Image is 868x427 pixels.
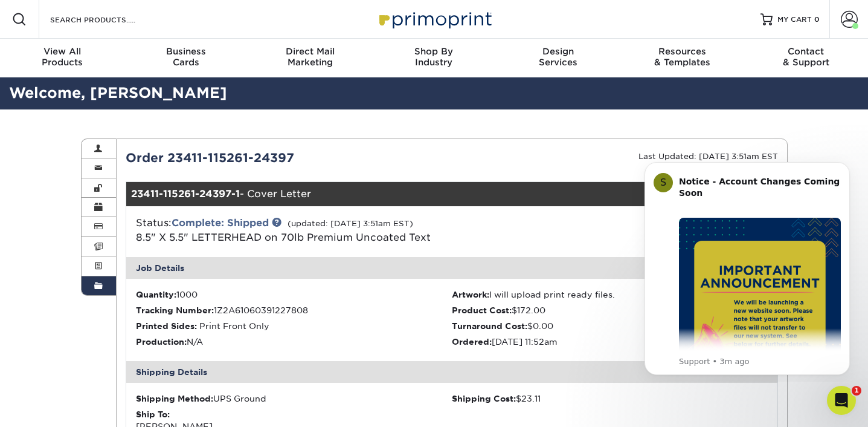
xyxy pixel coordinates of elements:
li: I will upload print ready files. [452,288,768,301]
div: Marketing [248,46,372,68]
div: Job Details [126,257,777,279]
span: Shop By [372,46,496,57]
a: Complete: Shipped [172,217,269,229]
div: $23.11 [452,393,768,405]
strong: Turnaround Cost: [452,321,527,331]
strong: Shipping Method: [136,394,213,403]
iframe: Intercom live chat [827,386,856,415]
div: Cards [124,46,248,68]
li: [DATE] 11:52am [452,336,768,348]
a: BusinessCards [124,39,248,77]
img: Primoprint [374,6,495,32]
span: 1Z2A61060391227808 [214,305,308,315]
a: Direct MailMarketing [248,39,372,77]
span: Design [496,46,620,57]
span: MY CART [777,15,812,25]
span: Direct Mail [248,46,372,57]
div: Order 23411-115261-24397 [117,149,452,167]
span: Contact [744,46,868,57]
span: Print Front Only [199,321,269,331]
span: 0 [814,15,820,24]
li: N/A [136,336,452,348]
span: 1 [852,386,861,396]
a: Shop ByIndustry [372,39,496,77]
a: DesignServices [496,39,620,77]
li: $0.00 [452,320,768,332]
div: & Templates [620,46,744,68]
strong: Production: [136,337,187,347]
strong: Shipping Cost: [452,394,516,403]
a: 8.5" X 5.5" LETTERHEAD on 70lb Premium Uncoated Text [136,232,431,243]
span: Business [124,46,248,57]
strong: Product Cost: [452,305,512,315]
div: Status: [127,216,560,245]
div: - Cover Letter [126,182,669,206]
strong: 23411-115261-24397-1 [131,188,240,200]
div: Services [496,46,620,68]
li: 1000 [136,288,452,301]
a: Contact& Support [744,39,868,77]
small: (updated: [DATE] 3:51am EST) [288,219,413,228]
div: & Support [744,46,868,68]
a: Resources& Templates [620,39,744,77]
strong: Artwork: [452,290,489,299]
strong: Ship To: [136,409,170,419]
iframe: Intercom notifications message [626,151,868,382]
strong: Ordered: [452,337,492,347]
strong: Tracking Number: [136,305,214,315]
div: UPS Ground [136,393,452,405]
span: Resources [620,46,744,57]
strong: Printed Sides: [136,321,197,331]
div: Shipping Details [126,361,777,383]
div: Industry [372,46,496,68]
input: SEARCH PRODUCTS..... [49,12,167,27]
strong: Quantity: [136,290,176,299]
li: $172.00 [452,304,768,316]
